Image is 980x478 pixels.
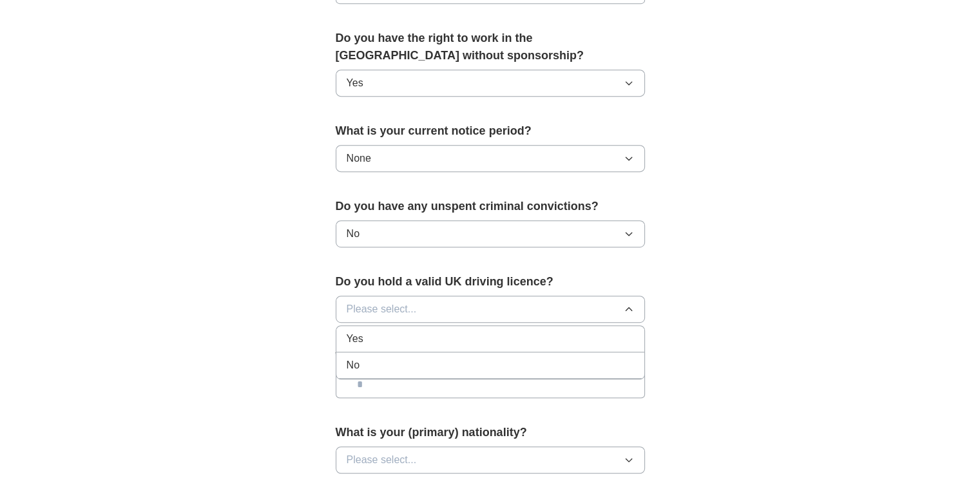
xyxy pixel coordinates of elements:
[347,226,360,242] span: No
[336,70,645,97] button: Yes
[336,424,645,441] label: What is your (primary) nationality?
[336,122,645,140] label: What is your current notice period?
[336,296,645,323] button: Please select...
[347,301,417,317] span: Please select...
[336,220,645,247] button: No
[347,358,360,373] span: No
[347,75,363,91] span: Yes
[336,198,645,215] label: Do you have any unspent criminal convictions?
[347,151,371,166] span: None
[347,452,417,468] span: Please select...
[336,446,645,473] button: Please select...
[336,30,645,64] label: Do you have the right to work in the [GEOGRAPHIC_DATA] without sponsorship?
[336,145,645,172] button: None
[347,331,363,347] span: Yes
[336,273,645,291] label: Do you hold a valid UK driving licence?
